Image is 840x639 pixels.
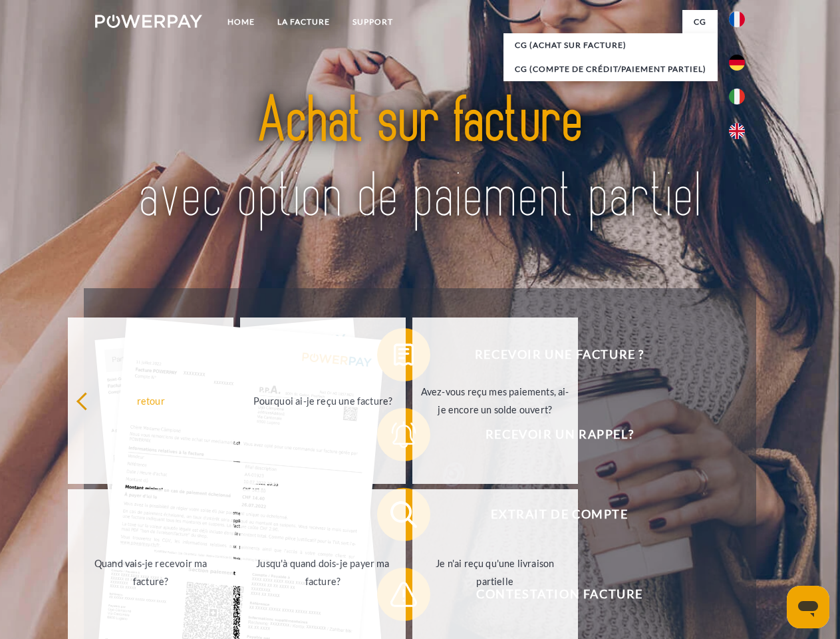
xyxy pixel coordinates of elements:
[341,10,404,34] a: Support
[420,383,570,419] div: Avez-vous reçu mes paiements, ai-je encore un solde ouvert?
[266,10,341,34] a: LA FACTURE
[729,89,745,105] img: it
[420,554,570,590] div: Je n'ai reçu qu'une livraison partielle
[787,586,829,628] iframe: Bouton de lancement de la fenêtre de messagerie
[95,15,202,28] img: logo-powerpay-white.svg
[248,391,398,409] div: Pourquoi ai-je reçu une facture?
[682,10,718,34] a: CG
[503,57,718,81] a: CG (Compte de crédit/paiement partiel)
[412,318,578,484] a: Avez-vous reçu mes paiements, ai-je encore un solde ouvert?
[729,11,745,27] img: fr
[248,554,398,590] div: Jusqu'à quand dois-je payer ma facture?
[76,554,225,590] div: Quand vais-je recevoir ma facture?
[729,123,745,139] img: en
[503,33,718,57] a: CG (achat sur facture)
[76,391,225,409] div: retour
[216,10,266,34] a: Home
[729,55,745,71] img: de
[127,64,713,255] img: title-powerpay_fr.svg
